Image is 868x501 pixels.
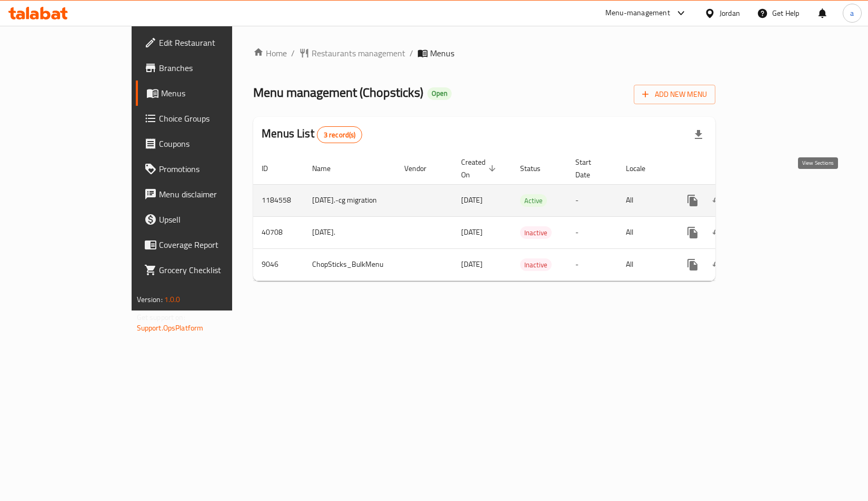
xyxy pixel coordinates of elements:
[299,47,405,59] a: Restaurants management
[461,257,483,271] span: [DATE]
[137,293,163,306] span: Version:
[253,248,304,280] td: 9046
[136,257,276,283] a: Grocery Checklist
[686,122,711,147] div: Export file
[850,7,854,19] span: a
[705,252,731,277] button: Change Status
[137,321,204,335] a: Support.OpsPlatform
[317,126,363,143] div: Total records count
[720,7,740,19] div: Jordan
[136,232,276,257] a: Coverage Report
[520,162,554,175] span: Status
[159,213,268,226] span: Upsell
[253,216,304,248] td: 40708
[520,226,552,239] div: Inactive
[427,87,452,100] div: Open
[520,195,547,207] span: Active
[672,153,790,185] th: Actions
[159,137,268,150] span: Coupons
[605,7,670,19] div: Menu-management
[159,62,268,74] span: Branches
[164,293,181,306] span: 1.0.0
[680,188,705,213] button: more
[404,162,440,175] span: Vendor
[291,47,295,59] li: /
[461,156,499,181] span: Created On
[159,238,268,251] span: Coverage Report
[136,81,276,106] a: Menus
[567,216,617,248] td: -
[642,88,707,101] span: Add New Menu
[617,184,672,216] td: All
[253,47,715,59] nav: breadcrumb
[617,216,672,248] td: All
[253,81,423,104] span: Menu management ( Chopsticks )
[634,85,715,104] button: Add New Menu
[161,87,268,99] span: Menus
[317,130,362,140] span: 3 record(s)
[461,225,483,239] span: [DATE]
[253,184,304,216] td: 1184558
[262,126,362,143] h2: Menus List
[520,227,552,239] span: Inactive
[304,184,396,216] td: [DATE].-cg migration
[520,258,552,271] div: Inactive
[159,188,268,201] span: Menu disclaimer
[159,36,268,49] span: Edit Restaurant
[136,207,276,232] a: Upsell
[137,310,185,324] span: Get support on:
[427,89,452,98] span: Open
[136,55,276,81] a: Branches
[304,248,396,280] td: ChopSticks_BulkMenu
[136,131,276,156] a: Coupons
[461,193,483,207] span: [DATE]
[410,47,413,59] li: /
[304,216,396,248] td: [DATE].
[136,156,276,182] a: Promotions
[136,182,276,207] a: Menu disclaimer
[705,220,731,245] button: Change Status
[705,188,731,213] button: Change Status
[626,162,659,175] span: Locale
[136,30,276,55] a: Edit Restaurant
[575,156,605,181] span: Start Date
[617,248,672,280] td: All
[312,162,344,175] span: Name
[159,264,268,276] span: Grocery Checklist
[262,162,282,175] span: ID
[159,112,268,125] span: Choice Groups
[430,47,454,59] span: Menus
[680,252,705,277] button: more
[253,153,790,281] table: enhanced table
[567,184,617,216] td: -
[159,163,268,175] span: Promotions
[312,47,405,59] span: Restaurants management
[136,106,276,131] a: Choice Groups
[567,248,617,280] td: -
[520,259,552,271] span: Inactive
[680,220,705,245] button: more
